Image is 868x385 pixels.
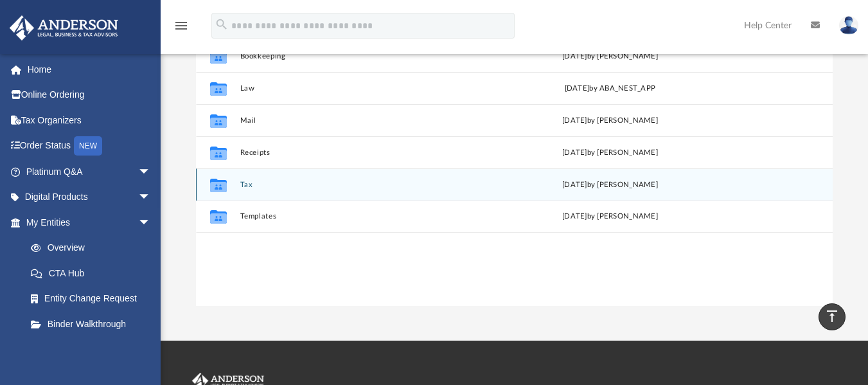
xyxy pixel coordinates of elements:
div: NEW [74,136,102,156]
a: Home [9,57,170,82]
a: Platinum Q&Aarrow_drop_down [9,159,170,184]
img: Anderson Advisors Platinum Portal [6,15,122,40]
a: Tax Organizers [9,107,170,133]
a: vertical_align_top [819,303,846,330]
a: My Entitiesarrow_drop_down [9,210,170,235]
a: Overview [18,235,170,261]
span: arrow_drop_down [138,210,164,236]
a: Entity Change Request [18,286,170,312]
i: vertical_align_top [824,309,840,324]
button: Templates [240,212,483,220]
div: [DATE] by [PERSON_NAME] [488,50,731,62]
span: arrow_drop_down [138,184,164,211]
i: search [215,17,229,31]
button: Law [240,84,483,92]
span: arrow_drop_down [138,159,164,185]
a: CTA Hub [18,260,170,286]
button: Tax [240,180,483,188]
a: My Blueprint [18,337,164,363]
div: by [PERSON_NAME] [488,179,731,190]
div: [DATE] by [PERSON_NAME] [488,211,731,222]
a: Binder Walkthrough [18,311,170,337]
a: Order StatusNEW [9,133,170,159]
div: grid [196,40,833,306]
button: Mail [240,116,483,124]
img: User Pic [839,16,858,35]
div: [DATE] by ABA_NEST_APP [488,82,731,94]
i: menu [173,18,189,33]
a: menu [173,24,189,33]
a: Online Ordering [9,82,170,108]
button: Bookkeeping [240,51,483,60]
div: [DATE] by [PERSON_NAME] [488,114,731,126]
button: Receipts [240,148,483,156]
a: Digital Productsarrow_drop_down [9,184,170,210]
span: [DATE] [562,181,587,188]
div: [DATE] by [PERSON_NAME] [488,147,731,158]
